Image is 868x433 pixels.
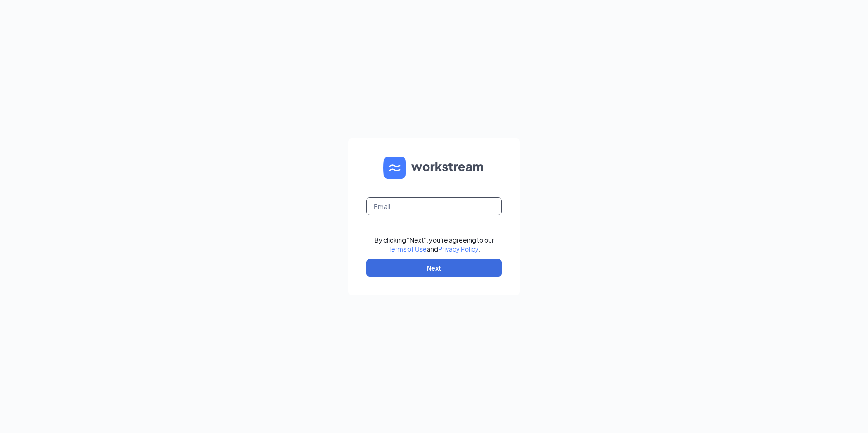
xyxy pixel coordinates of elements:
div: By clicking "Next", you're agreeing to our and . [374,235,494,253]
img: WS logo and Workstream text [383,157,485,179]
a: Privacy Policy [438,245,478,253]
a: Terms of Use [388,245,427,253]
input: Email [366,197,502,215]
button: Next [366,259,502,277]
